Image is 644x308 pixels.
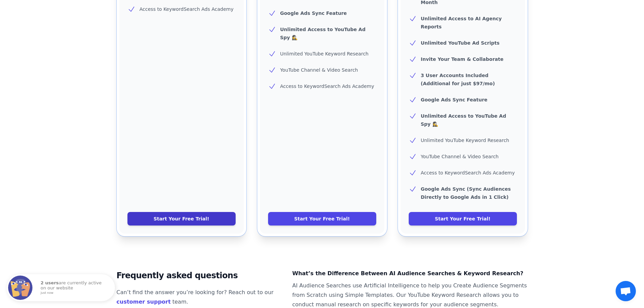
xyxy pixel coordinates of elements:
[41,291,106,295] small: just now
[421,56,504,62] b: Invite Your Team & Collaborate
[292,269,528,278] dt: What’s the Difference Between AI Audience Searches & Keyword Research?
[409,212,517,226] a: Start Your Free Trial!
[421,40,500,46] b: Unlimited YouTube Ad Scripts
[421,73,495,86] b: 3 User Accounts Included (Additional for just $97/mo)
[280,10,347,16] b: Google Ads Sync Feature
[421,97,487,102] b: Google Ads Sync Feature
[140,6,234,12] span: Access to KeywordSearch Ads Academy
[280,84,374,89] span: Access to KeywordSearch Ads Academy
[280,27,366,40] b: Unlimited Access to YouTube Ad Spy 🕵️‍♀️
[421,154,499,159] span: YouTube Channel & Video Search
[41,281,108,294] p: are currently active on our website
[117,288,282,307] p: Can’t find the answer you’re looking for? Reach out to our team.
[117,269,282,282] h2: Frequently asked questions
[127,212,236,226] a: Start Your Free Trial!
[421,16,502,29] b: Unlimited Access to AI Agency Reports
[421,138,509,143] span: Unlimited YouTube Keyword Research
[8,276,32,300] img: Fomo
[421,113,506,127] b: Unlimited Access to YouTube Ad Spy 🕵️‍♀️
[268,212,376,226] a: Start Your Free Trial!
[616,281,636,301] div: Open chat
[117,299,171,305] a: customer support
[280,51,369,56] span: Unlimited YouTube Keyword Research
[280,67,358,73] span: YouTube Channel & Video Search
[421,186,511,200] b: Google Ads Sync (Sync Audiences Directly to Google Ads in 1 Click)
[421,170,515,175] span: Access to KeywordSearch Ads Academy
[41,280,59,285] strong: 2 users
